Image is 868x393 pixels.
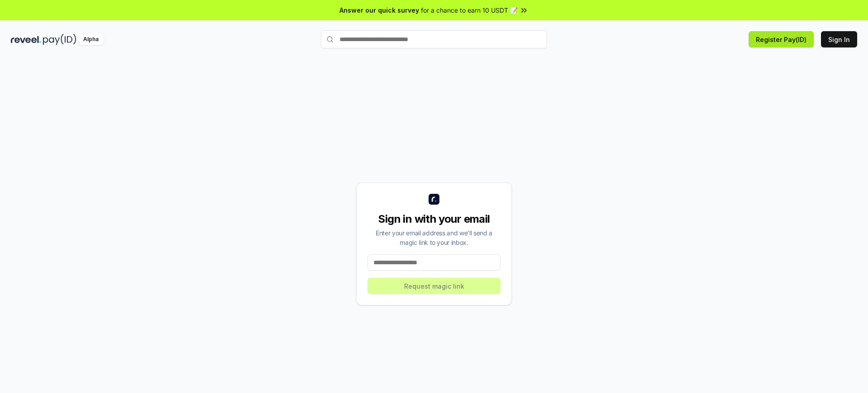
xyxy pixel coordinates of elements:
button: Sign In [821,31,857,47]
div: Enter your email address and we’ll send a magic link to your inbox. [368,228,500,247]
div: Sign in with your email [368,212,500,226]
img: reveel_dark [11,34,41,45]
img: logo_small [429,194,439,205]
span: for a chance to earn 10 USDT 📝 [421,5,518,15]
span: Answer our quick survey [340,5,419,15]
div: Alpha [78,34,104,45]
button: Register Pay(ID) [749,31,814,47]
img: pay_id [43,34,76,45]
